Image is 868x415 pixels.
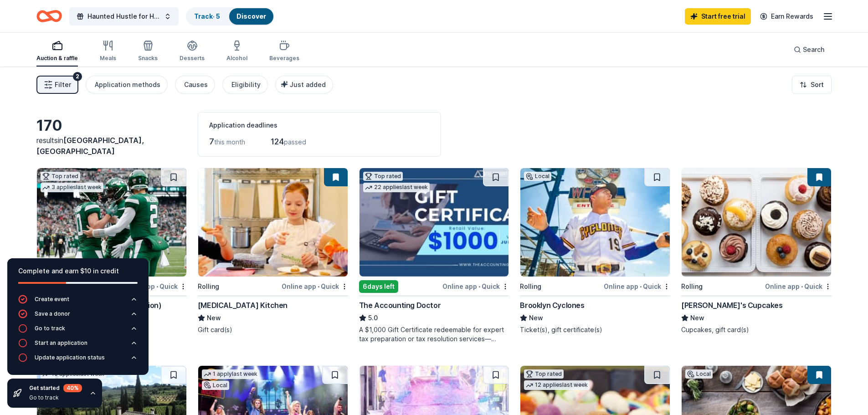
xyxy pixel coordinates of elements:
div: Alcohol [226,55,247,62]
div: Get started [29,384,82,392]
div: Eligibility [231,79,261,90]
button: Eligibility [222,76,268,94]
div: Rolling [520,281,541,292]
span: Sort [811,79,824,90]
button: Beverages [269,36,299,67]
div: Rolling [198,281,219,292]
a: Image for Molly's CupcakesRollingOnline app•Quick[PERSON_NAME]'s CupcakesNewCupcakes, gift card(s) [681,168,832,334]
span: • [318,283,319,290]
img: Image for The Accounting Doctor [360,168,509,277]
button: Start an application [18,338,138,353]
div: Create event [35,296,69,303]
div: The Accounting Doctor [359,300,441,311]
button: Meals [100,36,116,67]
div: Complete and earn $10 in credit [18,266,138,277]
img: Image for Brooklyn Cyclones [520,168,670,277]
div: Online app Quick [282,281,348,292]
div: Save a donor [35,310,70,318]
button: Track· 5Discover [186,7,274,26]
a: Image for The Accounting DoctorTop rated22 applieslast week6days leftOnline app•QuickThe Accounti... [359,168,509,343]
button: Save a donor [18,309,138,324]
span: • [640,283,642,290]
div: 22 applies last week [363,183,430,192]
a: Image for New York Jets (In-Kind Donation)Top rated3 applieslast weekRollingOnline app•Quick[US_S... [36,168,187,334]
button: Go to track [18,324,138,338]
div: Local [524,172,551,181]
span: Haunted Hustle for HOPE 5K Run/Walk [87,11,160,22]
button: Auction & raffle [36,36,78,67]
button: Search [786,41,832,59]
span: • [156,283,158,290]
div: Start an application [35,339,87,347]
div: Online app Quick [604,281,670,292]
img: Image for Taste Buds Kitchen [198,168,348,277]
div: [MEDICAL_DATA] Kitchen [198,300,288,311]
span: 5.0 [368,313,378,323]
button: Snacks [138,36,158,67]
span: 7 [209,137,214,146]
div: Gift card(s) [198,325,348,334]
span: this month [214,138,245,146]
button: Update application status [18,353,138,368]
button: Just added [275,76,333,94]
div: 1 apply last week [202,369,259,379]
div: 12 applies last week [524,380,590,390]
span: New [690,313,704,323]
a: Track· 5 [194,12,220,20]
button: Create event [18,295,138,309]
div: Causes [184,79,208,90]
span: Filter [55,79,71,90]
img: Image for Molly's Cupcakes [682,168,831,277]
a: Image for Taste Buds KitchenRollingOnline app•Quick[MEDICAL_DATA] KitchenNewGift card(s) [198,168,348,334]
div: 3 applies last week [41,183,103,192]
div: Top rated [41,172,80,181]
div: Update application status [35,354,105,361]
div: Application deadlines [209,120,430,131]
div: Auction & raffle [36,55,78,62]
a: Home [36,5,62,27]
button: Application methods [86,76,168,94]
div: 40 % [63,384,82,392]
div: Brooklyn Cyclones [520,300,584,311]
span: passed [284,138,306,146]
div: Beverages [269,55,299,62]
button: Sort [792,76,832,94]
div: Top rated [524,369,564,379]
div: 2 [73,72,82,81]
span: New [207,313,221,323]
img: Image for New York Jets (In-Kind Donation) [37,168,186,277]
div: Meals [100,55,116,62]
button: Haunted Hustle for HOPE 5K Run/Walk [69,7,179,26]
div: A $1,000 Gift Certificate redeemable for expert tax preparation or tax resolution services—recipi... [359,325,509,343]
span: in [36,136,144,156]
div: Go to track [35,325,65,332]
div: 6 days left [359,280,398,293]
button: Desserts [180,36,205,67]
span: [GEOGRAPHIC_DATA], [GEOGRAPHIC_DATA] [36,136,144,156]
div: Cupcakes, gift card(s) [681,325,832,334]
span: Search [803,44,824,55]
div: Local [202,381,229,390]
div: [PERSON_NAME]'s Cupcakes [681,300,782,311]
div: Online app Quick [442,281,509,292]
a: Discover [236,12,266,20]
div: 170 [36,117,187,135]
button: Causes [175,76,215,94]
div: Ticket(s), gift certificate(s) [520,325,670,334]
button: Filter2 [36,76,78,94]
span: • [801,283,803,290]
div: results [36,135,187,157]
span: New [529,313,543,323]
div: Desserts [180,55,205,62]
a: Start free trial [685,8,751,25]
div: Go to track [29,394,82,401]
a: Image for Brooklyn CyclonesLocalRollingOnline app•QuickBrooklyn CyclonesNewTicket(s), gift certif... [520,168,670,334]
div: Online app Quick [765,281,832,292]
div: Top rated [363,172,403,181]
div: Rolling [681,281,703,292]
div: Local [685,369,713,379]
div: Snacks [138,55,158,62]
span: Just added [290,81,326,88]
button: Alcohol [226,36,247,67]
span: • [478,283,480,290]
